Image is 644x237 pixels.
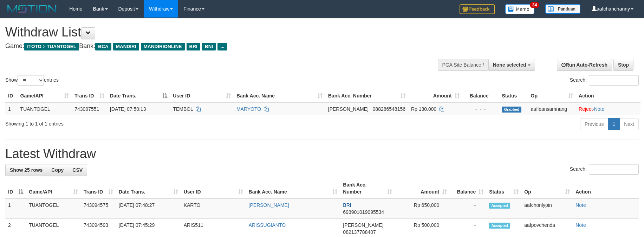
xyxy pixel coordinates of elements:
input: Search: [589,164,639,175]
img: MOTION_logo.png [5,4,59,14]
img: Button%20Memo.svg [505,4,535,14]
td: aafchonlypin [521,198,573,219]
span: Show 25 rows [10,167,43,173]
a: Stop [613,59,633,71]
label: Search: [570,75,639,86]
th: User ID: activate to sort column ascending [170,89,234,102]
button: None selected [488,59,535,71]
th: ID: activate to sort column descending [5,178,26,198]
td: - [450,198,486,219]
h4: Game: Bank: [5,43,422,50]
td: TUANTOGEL [26,198,81,219]
span: ... [217,43,227,50]
label: Search: [570,164,639,175]
span: Copy 082137788407 to clipboard [343,229,376,235]
h1: Withdraw List [5,25,422,39]
th: Date Trans.: activate to sort column ascending [116,178,181,198]
h1: Latest Withdraw [5,147,639,161]
th: Op: activate to sort column ascending [528,89,576,102]
div: Showing 1 to 1 of 1 entries [5,117,263,127]
td: [DATE] 07:48:27 [116,198,181,219]
span: MANDIRI [113,43,139,50]
span: ITOTO > TUANTOGEL [24,43,79,50]
span: 743097551 [74,106,99,112]
span: Copy 693901019095534 to clipboard [343,209,384,215]
a: MARYOTO [236,106,261,112]
span: TEMBOL [173,106,193,112]
a: Show 25 rows [5,164,47,176]
a: 1 [608,118,620,130]
th: Bank Acc. Number: activate to sort column ascending [325,89,408,102]
a: Note [594,106,605,112]
span: Rp 130.000 [411,106,436,112]
th: Balance [462,89,499,102]
span: Copy [51,167,64,173]
a: CSV [68,164,87,176]
a: [PERSON_NAME] [249,202,289,208]
div: - - - [465,106,496,113]
span: BRI [187,43,200,50]
th: Action [573,178,639,198]
span: BNI [202,43,216,50]
th: Game/API: activate to sort column ascending [26,178,81,198]
span: BCA [95,43,111,50]
td: 743094575 [81,198,116,219]
th: Status: activate to sort column ascending [486,178,521,198]
td: TUANTOGEL [18,102,72,115]
span: BRI [343,202,351,208]
th: Amount: activate to sort column ascending [408,89,462,102]
input: Search: [589,75,639,86]
span: MANDIRIONLINE [141,43,185,50]
th: Op: activate to sort column ascending [521,178,573,198]
th: Bank Acc. Name: activate to sort column ascending [246,178,340,198]
td: 1 [5,198,26,219]
span: Accepted [489,223,510,229]
span: Copy 088286548156 to clipboard [373,106,405,112]
th: Game/API: activate to sort column ascending [18,89,72,102]
td: 1 [5,102,18,115]
th: Date Trans.: activate to sort column descending [107,89,170,102]
th: Amount: activate to sort column ascending [395,178,450,198]
a: Next [619,118,639,130]
th: Action [576,89,640,102]
th: Status [499,89,528,102]
a: Run Auto-Refresh [557,59,612,71]
th: Balance: activate to sort column ascending [450,178,486,198]
span: [PERSON_NAME] [343,222,383,228]
span: Grabbed [502,107,521,113]
span: [DATE] 07:50:13 [110,106,146,112]
a: Note [575,222,586,228]
td: · [576,102,640,115]
a: Copy [47,164,68,176]
td: KARTO [181,198,246,219]
th: Trans ID: activate to sort column ascending [81,178,116,198]
span: None selected [493,62,526,68]
td: Rp 650,000 [395,198,450,219]
div: PGA Site Balance / [438,59,488,71]
select: Showentries [18,75,44,86]
img: Feedback.jpg [460,4,495,14]
a: ARISSUGIANTO [249,222,286,228]
a: Note [575,202,586,208]
span: CSV [72,167,83,173]
td: aafleansamnang [528,102,576,115]
span: 34 [530,2,539,8]
img: panduan.png [545,4,580,14]
span: Accepted [489,203,510,209]
th: Bank Acc. Number: activate to sort column ascending [340,178,395,198]
label: Show entries [5,75,59,86]
a: Reject [579,106,593,112]
th: Bank Acc. Name: activate to sort column ascending [234,89,325,102]
span: [PERSON_NAME] [328,106,369,112]
th: User ID: activate to sort column ascending [181,178,246,198]
th: ID [5,89,18,102]
a: Previous [580,118,608,130]
th: Trans ID: activate to sort column ascending [72,89,107,102]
